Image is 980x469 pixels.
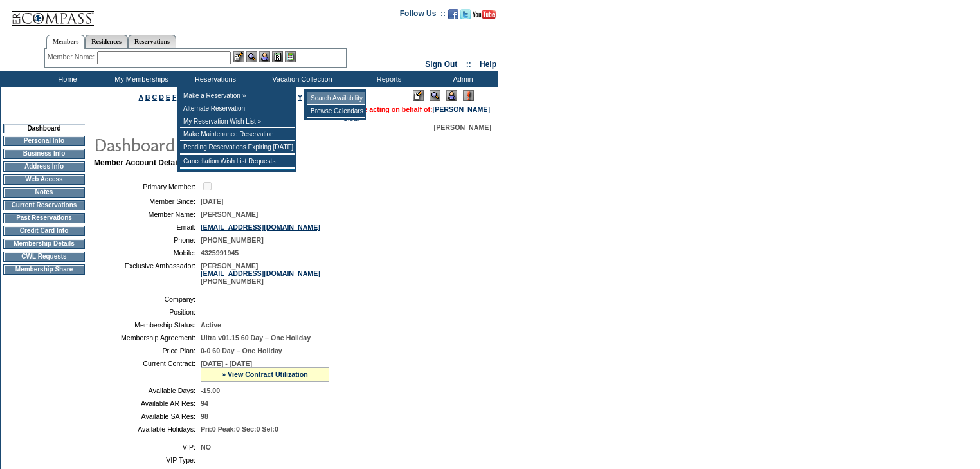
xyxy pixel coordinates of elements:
[29,71,103,87] td: Home
[201,387,220,394] span: -15.00
[3,136,85,146] td: Personal Info
[99,236,195,244] td: Phone:
[463,90,474,101] img: Log Concern/Member Elevation
[99,387,195,394] td: Available Days:
[201,321,221,329] span: Active
[460,9,471,19] img: Follow us on Twitter
[99,456,195,464] td: VIP Type:
[434,124,491,131] span: [PERSON_NAME]
[3,252,85,262] td: CWL Requests
[400,8,446,23] td: Follow Us ::
[424,71,498,87] td: Admin
[99,347,195,354] td: Price Plan:
[99,308,195,316] td: Position:
[3,213,85,223] td: Past Reservations
[180,115,295,128] td: My Reservation Wish List »
[99,210,195,218] td: Member Name:
[246,51,257,62] img: View
[180,89,295,102] td: Make a Reservation »
[145,93,150,101] a: B
[3,239,85,249] td: Membership Details
[99,180,195,192] td: Primary Member:
[448,13,458,21] a: Become our fan on Facebook
[3,124,85,133] td: Dashboard
[180,102,295,115] td: Alternate Reservation
[201,347,282,354] span: 0-0 60 Day – One Holiday
[85,35,128,48] a: Residences
[307,92,365,105] td: Search Availability
[425,60,457,69] a: Sign Out
[172,93,177,101] a: F
[94,158,184,167] b: Member Account Details
[103,71,177,87] td: My Memberships
[99,400,195,407] td: Available AR Res:
[139,93,143,101] a: A
[99,412,195,420] td: Available SA Res:
[466,60,471,69] span: ::
[285,51,296,62] img: b_calculator.gif
[128,35,176,48] a: Reservations
[3,264,85,275] td: Membership Share
[99,334,195,342] td: Membership Agreement:
[3,174,85,185] td: Web Access
[159,93,164,101] a: D
[272,51,283,62] img: Reservations
[3,226,85,236] td: Credit Card Info
[201,223,320,231] a: [EMAIL_ADDRESS][DOMAIN_NAME]
[166,93,170,101] a: E
[201,425,278,433] span: Pri:0 Peak:0 Sec:0 Sel:0
[201,270,320,277] a: [EMAIL_ADDRESS][DOMAIN_NAME]
[99,425,195,433] td: Available Holidays:
[93,131,350,157] img: pgTtlDashboard.gif
[480,60,496,69] a: Help
[448,9,458,19] img: Become our fan on Facebook
[180,155,295,168] td: Cancellation Wish List Requests
[201,249,239,257] span: 4325991945
[473,13,496,21] a: Subscribe to our YouTube Channel
[99,443,195,451] td: VIP:
[99,249,195,257] td: Mobile:
[433,106,490,113] a: [PERSON_NAME]
[46,35,86,49] a: Members
[201,236,264,244] span: [PHONE_NUMBER]
[99,321,195,329] td: Membership Status:
[99,198,195,205] td: Member Since:
[201,198,223,205] span: [DATE]
[201,334,311,342] span: Ultra v01.15 60 Day – One Holiday
[307,105,365,118] td: Browse Calendars
[343,106,490,113] span: You are acting on behalf of:
[201,443,211,451] span: NO
[3,149,85,159] td: Business Info
[251,71,350,87] td: Vacation Collection
[350,71,424,87] td: Reports
[3,187,85,198] td: Notes
[48,51,97,62] div: Member Name:
[473,10,496,19] img: Subscribe to our YouTube Channel
[446,90,457,101] img: Impersonate
[180,128,295,141] td: Make Maintenance Reservation
[201,210,258,218] span: [PERSON_NAME]
[259,51,270,62] img: Impersonate
[3,200,85,210] td: Current Reservations
[99,295,195,303] td: Company:
[201,412,208,420] span: 98
[233,51,244,62] img: b_edit.gif
[222,371,308,378] a: » View Contract Utilization
[201,360,252,367] span: [DATE] - [DATE]
[180,141,295,154] td: Pending Reservations Expiring [DATE]
[152,93,157,101] a: C
[177,71,251,87] td: Reservations
[3,161,85,172] td: Address Info
[413,90,424,101] img: Edit Mode
[430,90,440,101] img: View Mode
[99,262,195,285] td: Exclusive Ambassador:
[99,360,195,382] td: Current Contract:
[99,223,195,231] td: Email:
[201,262,320,285] span: [PERSON_NAME] [PHONE_NUMBER]
[298,93,302,101] a: Y
[201,400,208,407] span: 94
[460,13,471,21] a: Follow us on Twitter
